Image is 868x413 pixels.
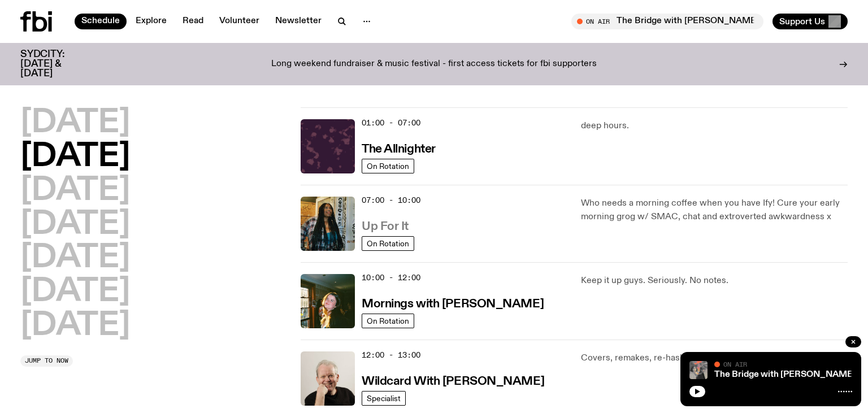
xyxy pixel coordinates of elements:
span: 07:00 - 10:00 [362,195,420,206]
span: Jump to now [25,358,68,364]
a: Newsletter [268,14,328,29]
button: [DATE] [20,242,130,274]
span: On Rotation [367,239,409,247]
img: Freya smiles coyly as she poses for the image. [301,274,355,328]
p: Long weekend fundraiser & music festival - first access tickets for fbi supporters [271,59,597,69]
span: On Rotation [367,316,409,325]
button: On AirThe Bridge with [PERSON_NAME] [571,14,763,29]
a: Explore [129,14,173,29]
a: Read [176,14,210,29]
h3: Wildcard With [PERSON_NAME] [362,376,544,388]
button: Support Us [772,14,848,29]
span: 01:00 - 07:00 [362,118,420,128]
a: Up For It [362,219,409,233]
a: Mornings with [PERSON_NAME] [362,296,544,310]
p: Who needs a morning coffee when you have Ify! Cure your early morning grog w/ SMAC, chat and extr... [581,197,848,224]
p: Keep it up guys. Seriously. No notes. [581,274,848,288]
img: Stuart is smiling charmingly, wearing a black t-shirt against a stark white background. [301,351,355,406]
span: On Air [723,360,747,368]
span: 10:00 - 12:00 [362,272,420,283]
a: Schedule [75,14,127,29]
h3: Up For It [362,221,409,233]
p: Covers, remakes, re-hashes + all things borrowed and stolen. [581,351,848,365]
span: Support Us [779,16,825,27]
button: [DATE] [20,175,130,207]
img: Ify - a Brown Skin girl with black braided twists, looking up to the side with her tongue stickin... [301,197,355,251]
button: Jump to now [20,355,73,367]
span: Specialist [367,394,401,402]
button: [DATE] [20,209,130,241]
a: On Rotation [362,314,414,328]
a: On Rotation [362,159,414,173]
a: The Allnighter [362,141,436,155]
a: Wildcard With [PERSON_NAME] [362,373,544,388]
a: Specialist [362,391,406,406]
a: The Bridge with [PERSON_NAME] [714,370,856,379]
a: Volunteer [212,14,266,29]
button: [DATE] [20,276,130,308]
button: [DATE] [20,141,130,173]
h3: The Allnighter [362,144,436,155]
h3: SYDCITY: [DATE] & [DATE] [20,50,93,79]
h3: Mornings with [PERSON_NAME] [362,298,544,310]
button: [DATE] [20,310,130,342]
span: 12:00 - 13:00 [362,350,420,360]
span: On Rotation [367,162,409,170]
p: deep hours. [581,119,848,133]
a: On Rotation [362,236,414,251]
button: [DATE] [20,107,130,139]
